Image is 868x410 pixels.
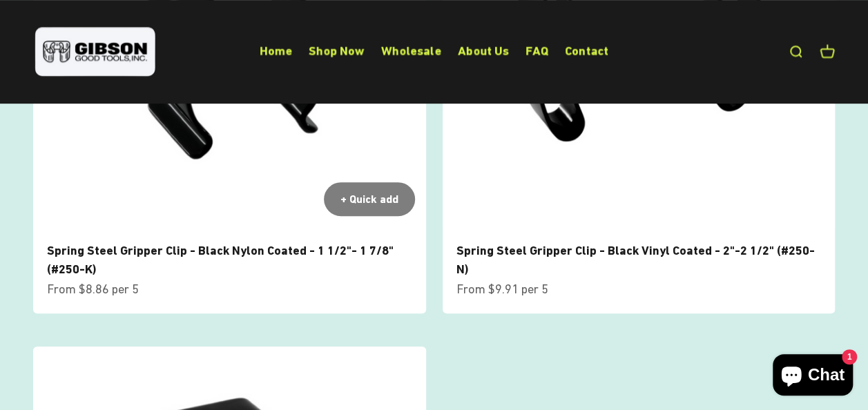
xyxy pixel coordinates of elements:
[309,43,365,58] a: Shop Now
[381,43,441,58] a: Wholesale
[565,43,608,58] a: Contact
[456,280,548,300] sale-price: From $9.91 per 5
[458,43,509,58] a: About Us
[525,43,548,58] a: FAQ
[769,354,857,399] inbox-online-store-chat: Shopify online store chat
[47,280,139,300] sale-price: From $8.86 per 5
[340,191,398,208] div: + Quick add
[260,43,292,58] a: Home
[324,182,415,217] button: + Quick add
[47,243,394,276] a: Spring Steel Gripper Clip - Black Nylon Coated - 1 1/2"- 1 7/8" (#250-K)
[456,243,815,276] a: Spring Steel Gripper Clip - Black Vinyl Coated - 2"-2 1/2" (#250-N)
